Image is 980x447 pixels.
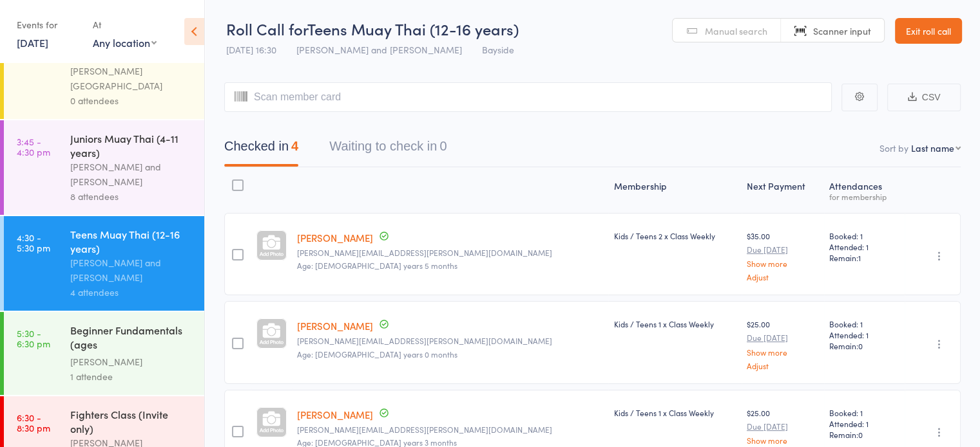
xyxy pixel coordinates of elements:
button: Waiting to check in0 [329,132,447,167]
small: Due [DATE] [747,333,819,342]
time: 3:45 - 4:30 pm [17,136,50,157]
span: Booked: 1 [829,230,899,241]
a: [PERSON_NAME] [297,319,373,333]
div: Kids / Teens 2 x Class Weekly [613,230,736,241]
span: Age: [DEMOGRAPHIC_DATA] years 5 months [297,260,457,271]
time: 4:30 - 5:30 pm [17,232,50,253]
button: CSV [887,84,961,111]
div: Membership [608,173,741,207]
div: $35.00 [747,230,819,281]
span: [PERSON_NAME] and [PERSON_NAME] [296,43,462,56]
small: Due [DATE] [747,245,819,254]
span: Booked: 1 [829,318,899,329]
span: Attended: 1 [829,418,899,429]
a: 5:30 -6:30 pmBeginner Fundamentals (ages [DEMOGRAPHIC_DATA]+)[PERSON_NAME]1 attendee [4,312,204,395]
span: Attended: 1 [829,329,899,340]
a: Show more [747,436,819,444]
div: 4 attendees [70,285,193,300]
div: Next Payment [742,173,824,207]
span: Remain: [829,252,899,263]
a: [PERSON_NAME] [297,408,373,421]
div: Beginner Fundamentals (ages [DEMOGRAPHIC_DATA]+) [70,323,193,354]
div: Any location [93,35,157,50]
div: [PERSON_NAME] and [PERSON_NAME] [70,255,193,285]
div: 1 attendee [70,369,193,384]
a: 9:00 -10:00 amMuay Thai Fitness (14yrs & adults)[PERSON_NAME][GEOGRAPHIC_DATA]0 attendees [4,24,204,119]
time: 5:30 - 6:30 pm [17,328,50,349]
label: Sort by [879,141,908,154]
div: [PERSON_NAME][GEOGRAPHIC_DATA] [70,64,193,93]
span: [DATE] 16:30 [226,43,276,56]
div: Events for [17,14,80,35]
a: Adjust [747,273,819,281]
span: 0 [858,340,863,351]
a: Show more [747,348,819,356]
small: lars.john@live.com.au [297,425,604,434]
small: Due [DATE] [747,422,819,431]
span: Age: [DEMOGRAPHIC_DATA] years 0 months [297,349,457,360]
span: Attended: 1 [829,241,899,252]
div: Fighters Class (Invite only) [70,407,193,435]
span: 1 [858,252,861,263]
span: Booked: 1 [829,407,899,418]
span: Remain: [829,429,899,440]
span: 0 [858,429,863,440]
div: for membership [829,192,899,201]
a: Adjust [747,361,819,370]
div: Last name [911,141,954,154]
span: Bayside [482,43,514,56]
div: $25.00 [747,318,819,369]
div: Kids / Teens 1 x Class Weekly [613,318,736,329]
a: [DATE] [17,35,48,50]
div: Atten­dances [824,173,905,207]
div: [PERSON_NAME] [70,354,193,369]
a: 4:30 -5:30 pmTeens Muay Thai (12-16 years)[PERSON_NAME] and [PERSON_NAME]4 attendees [4,216,204,311]
span: Remain: [829,340,899,351]
div: 8 attendees [70,189,193,204]
small: lars.john@live.com.au [297,336,604,345]
small: nicola.kevin@bigpond.com [297,248,604,257]
span: Roll Call for [226,18,307,39]
a: [PERSON_NAME] [297,231,373,244]
a: Show more [747,259,819,268]
div: 4 [291,139,298,153]
span: Teens Muay Thai (12-16 years) [307,18,519,39]
div: Teens Muay Thai (12-16 years) [70,227,193,255]
div: At [93,14,157,35]
a: Exit roll call [895,18,962,44]
input: Scan member card [224,82,832,112]
div: 0 [439,139,447,153]
div: Juniors Muay Thai (4-11 years) [70,131,193,160]
div: Kids / Teens 1 x Class Weekly [613,407,736,418]
div: [PERSON_NAME] and [PERSON_NAME] [70,160,193,189]
a: 3:45 -4:30 pmJuniors Muay Thai (4-11 years)[PERSON_NAME] and [PERSON_NAME]8 attendees [4,120,204,215]
span: Scanner input [813,24,871,37]
button: Checked in4 [224,132,298,167]
span: Manual search [705,24,767,37]
time: 6:30 - 8:30 pm [17,412,50,433]
div: 0 attendees [70,93,193,108]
